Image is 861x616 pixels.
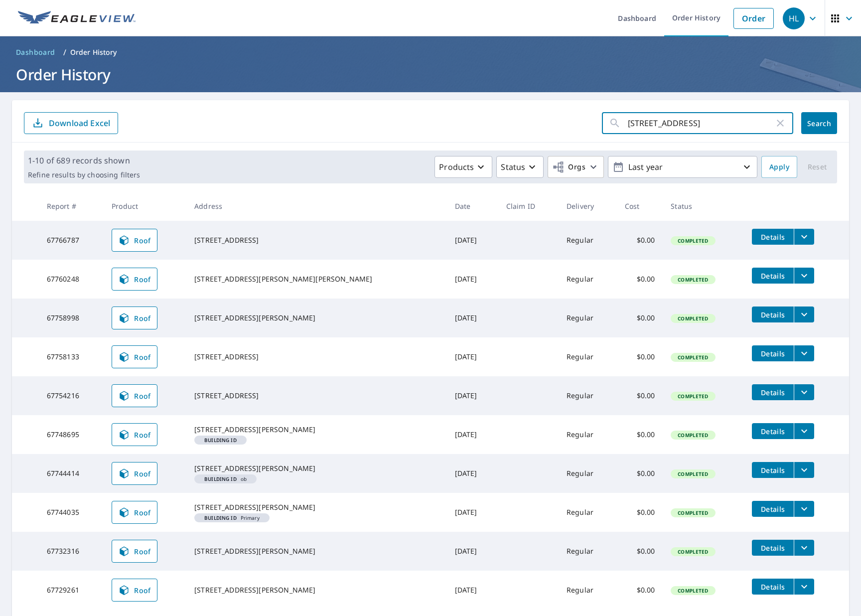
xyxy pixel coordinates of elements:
em: Building ID [204,438,237,443]
a: Roof [112,229,157,252]
button: filesDropdownBtn-67760248 [794,268,814,284]
button: Search [801,112,837,134]
td: 67758133 [39,337,104,376]
a: Roof [112,268,157,291]
button: detailsBtn-67744414 [752,462,794,478]
td: $0.00 [617,260,663,299]
td: [DATE] [447,260,498,299]
p: Last year [624,158,741,176]
span: Roof [118,429,151,441]
td: 67744414 [39,454,104,493]
a: Roof [112,307,157,329]
span: Roof [118,390,151,402]
td: Regular [559,532,617,571]
em: Building ID [204,476,237,481]
td: 67732316 [39,532,104,571]
td: [DATE] [447,299,498,337]
span: Details [758,543,788,553]
td: [DATE] [447,454,498,493]
h1: Order History [12,64,849,85]
em: Building ID [204,515,237,520]
button: Download Excel [24,112,118,134]
span: Completed [672,276,714,283]
button: detailsBtn-67732316 [752,540,794,556]
td: [DATE] [447,571,498,610]
td: $0.00 [617,415,663,454]
th: Date [447,191,498,221]
span: ob [198,476,253,481]
a: Roof [112,462,157,485]
button: filesDropdownBtn-67748695 [794,423,814,439]
button: filesDropdownBtn-67754216 [794,384,814,400]
div: [STREET_ADDRESS][PERSON_NAME] [194,546,439,556]
td: $0.00 [617,376,663,415]
td: $0.00 [617,299,663,337]
span: Details [758,232,788,242]
button: Products [434,156,492,178]
button: detailsBtn-67744035 [752,501,794,517]
span: Completed [672,354,714,361]
span: Roof [118,273,151,285]
td: Regular [559,260,617,299]
span: Dashboard [16,47,55,57]
div: [STREET_ADDRESS][PERSON_NAME] [194,502,439,512]
span: Completed [672,315,714,322]
td: $0.00 [617,493,663,532]
td: 67729261 [39,571,104,610]
button: Orgs [548,156,604,178]
button: filesDropdownBtn-67758133 [794,345,814,361]
span: Roof [118,584,151,596]
p: Order History [70,47,117,57]
a: Roof [112,579,157,602]
td: [DATE] [447,376,498,415]
span: Details [758,504,788,514]
span: Details [758,349,788,358]
td: [DATE] [447,493,498,532]
td: Regular [559,221,617,260]
td: Regular [559,376,617,415]
a: Roof [112,384,157,407]
div: [STREET_ADDRESS][PERSON_NAME][PERSON_NAME] [194,274,439,284]
span: Search [809,119,829,128]
td: Regular [559,571,617,610]
p: Status [501,161,525,173]
th: Claim ID [498,191,559,221]
button: filesDropdownBtn-67732316 [794,540,814,556]
span: Apply [769,161,789,173]
button: detailsBtn-67760248 [752,268,794,284]
button: filesDropdownBtn-67758998 [794,307,814,322]
td: [DATE] [447,415,498,454]
span: Details [758,427,788,436]
td: $0.00 [617,337,663,376]
div: [STREET_ADDRESS] [194,235,439,245]
p: Refine results by choosing filters [28,170,140,179]
button: detailsBtn-67758998 [752,307,794,322]
span: Details [758,310,788,319]
td: [DATE] [447,532,498,571]
button: detailsBtn-67754216 [752,384,794,400]
img: EV Logo [18,11,136,26]
div: [STREET_ADDRESS] [194,391,439,401]
td: Regular [559,299,617,337]
button: Apply [761,156,797,178]
td: Regular [559,454,617,493]
input: Address, Report #, Claim ID, etc. [628,109,774,137]
span: Details [758,388,788,397]
button: Status [496,156,544,178]
a: Roof [112,345,157,368]
td: Regular [559,493,617,532]
span: Completed [672,432,714,439]
td: 67758998 [39,299,104,337]
div: [STREET_ADDRESS][PERSON_NAME] [194,463,439,473]
span: Roof [118,234,151,246]
span: Details [758,271,788,281]
span: Completed [672,548,714,555]
span: Roof [118,467,151,479]
div: [STREET_ADDRESS][PERSON_NAME] [194,585,439,595]
td: Regular [559,337,617,376]
button: detailsBtn-67766787 [752,229,794,245]
span: Details [758,582,788,592]
a: Dashboard [12,44,59,60]
td: $0.00 [617,454,663,493]
td: 67754216 [39,376,104,415]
